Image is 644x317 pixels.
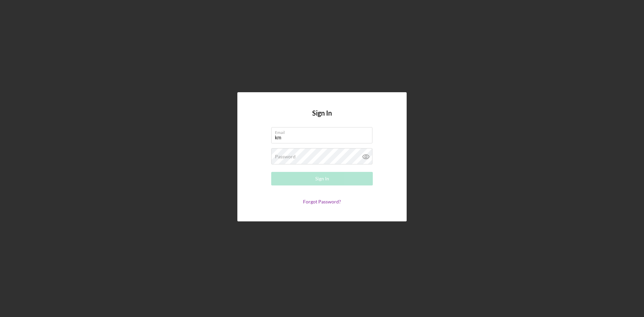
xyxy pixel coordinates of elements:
label: Email [275,127,372,135]
div: Sign In [315,172,329,185]
button: Sign In [271,172,373,185]
h4: Sign In [312,109,332,127]
a: Forgot Password? [303,199,341,204]
label: Password [275,154,296,159]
